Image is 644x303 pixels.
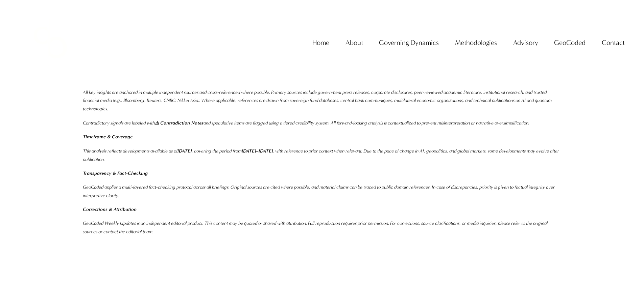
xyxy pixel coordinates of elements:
em: [DATE] [177,148,192,154]
em: Corrections & Attribution [83,206,137,212]
span: About [345,36,363,49]
em: [DATE]–[DATE] [242,148,273,154]
em: Transparency & Fact-Checking [83,170,148,176]
em: All key insights are anchored in multiple independent sources and cross-referenced where possible... [83,90,553,112]
span: Contact [602,36,625,49]
a: folder dropdown [602,36,625,50]
a: folder dropdown [345,36,363,50]
em: GeoCoded applies a multi-layered fact-checking protocol across all briefings. Original sources ar... [83,185,556,198]
span: Governing Dynamics [379,36,439,49]
em: Contradictory signals are labeled with [83,120,155,126]
em: , covering the period from [192,148,242,154]
span: Methodologies [455,36,497,49]
span: GeoCoded [554,36,586,49]
em: GeoCoded Weekly Updates is an independent editorial product. This content may be quoted or shared... [83,221,549,235]
a: folder dropdown [513,36,538,50]
em: This analysis reflects developments available as of [83,148,177,154]
em: and speculative items are flagged using a tiered credibility system. All forward-looking analysis... [204,120,529,126]
em: Timeframe & Coverage [83,134,133,139]
a: folder dropdown [554,36,586,50]
em: ⚠ Contradiction Notes [155,120,204,126]
span: Advisory [513,36,538,49]
em: , with reference to prior context when relevant. Due to the pace of change in AI, geopolitics, an... [83,148,560,162]
img: Christopher Sanchez &amp; Co. [19,11,81,74]
a: Home [312,36,329,50]
a: folder dropdown [455,36,497,50]
a: folder dropdown [379,36,439,50]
